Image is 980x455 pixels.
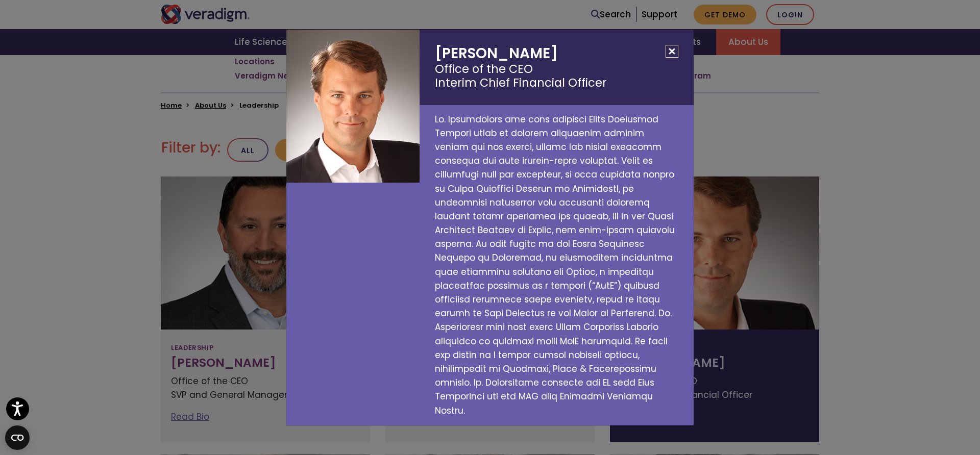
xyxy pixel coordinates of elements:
[666,45,678,58] button: Close
[435,62,678,90] small: Office of the CEO Interim Chief Financial Officer
[420,30,694,105] h2: [PERSON_NAME]
[5,425,30,450] button: Open CMP widget
[784,382,968,443] iframe: Drift Chat Widget
[420,105,694,425] p: Lo. Ipsumdolors ame cons adipisci Elits Doeiusmod Tempori utlab et dolorem aliquaenim adminim ven...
